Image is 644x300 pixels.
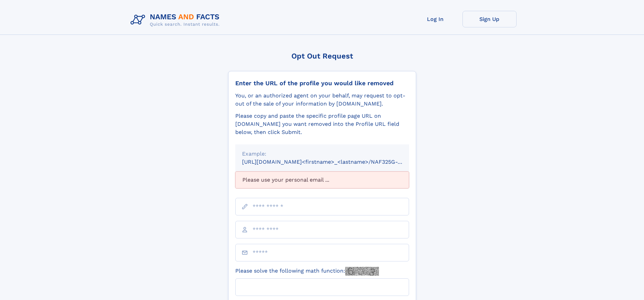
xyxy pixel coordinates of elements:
div: Please copy and paste the specific profile page URL on [DOMAIN_NAME] you want removed into the Pr... [235,112,409,136]
a: Sign Up [462,11,517,27]
label: Please solve the following math function: [235,267,379,276]
div: Enter the URL of the profile you would like removed [235,79,409,87]
div: Please use your personal email ... [235,171,409,188]
img: Logo Names and Facts [128,11,225,29]
div: Opt Out Request [228,52,416,60]
div: You, or an authorized agent on your behalf, may request to opt-out of the sale of your informatio... [235,92,409,108]
div: Example: [242,150,402,158]
small: [URL][DOMAIN_NAME]<firstname>_<lastname>/NAF325G-xxxxxxxx [242,159,422,165]
a: Log In [408,11,462,27]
